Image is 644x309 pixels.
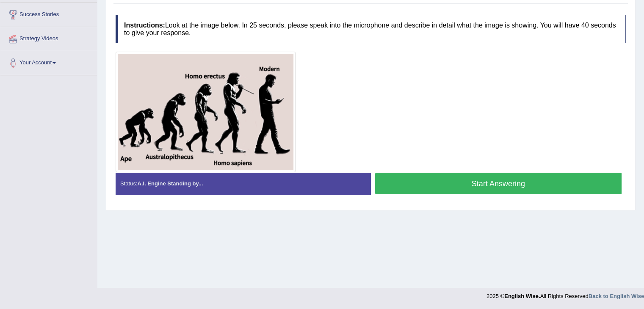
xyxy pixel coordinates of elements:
[0,27,97,48] a: Strategy Videos
[137,180,203,187] strong: A.I. Engine Standing by...
[589,293,644,299] a: Back to English Wise
[116,173,371,194] div: Status:
[116,15,626,43] h4: Look at the image below. In 25 seconds, please speak into the microphone and describe in detail w...
[0,3,97,24] a: Success Stories
[486,288,644,300] div: 2025 © All Rights Reserved
[0,51,97,72] a: Your Account
[124,22,165,29] b: Instructions:
[504,293,540,299] strong: English Wise.
[375,173,622,194] button: Start Answering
